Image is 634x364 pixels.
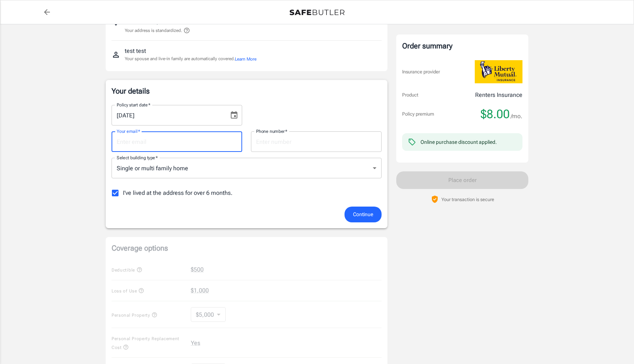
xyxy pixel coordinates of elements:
[112,50,120,59] svg: Insured person
[402,110,434,118] p: Policy premium
[402,91,418,99] p: Product
[117,154,158,161] label: Select building type
[475,60,522,83] img: Liberty Mutual
[112,158,382,178] div: Single or multi family home
[125,47,146,55] p: test test
[125,27,182,34] p: Your address is standardized.
[112,105,224,125] input: MM/DD/YYYY
[256,128,287,134] label: Phone number
[112,86,382,96] p: Your details
[40,5,54,19] a: back to quotes
[475,91,522,99] p: Renters Insurance
[117,102,150,108] label: Policy start date
[235,56,256,62] button: Learn More
[402,68,440,76] p: Insurance provider
[117,128,140,134] label: Your email
[402,40,522,51] div: Order summary
[353,210,373,219] span: Continue
[251,131,382,152] input: Enter number
[420,138,497,146] div: Online purchase discount applied.
[123,189,233,197] span: I've lived at the address for over 6 months.
[345,207,382,222] button: Continue
[112,131,242,152] input: Enter email
[441,196,494,203] p: Your transaction is secure
[289,10,345,15] img: Back to quotes
[511,111,522,121] span: /mo.
[227,108,241,123] button: Choose date, selected date is Sep 5, 2025
[481,107,510,121] span: $8.00
[125,55,256,62] p: Your spouse and live-in family are automatically covered.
